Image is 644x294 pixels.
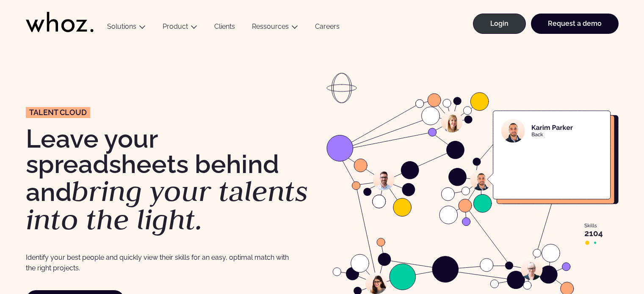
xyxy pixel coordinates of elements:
span: Talent Cloud [29,109,87,116]
button: Solutions [99,22,154,34]
p: Identify your best people and quickly view their skills for an easy, optimal match with the right... [26,252,289,274]
h1: Leave your spreadsheets behind and [26,126,318,234]
button: Product [154,22,206,34]
button: Ressources [243,22,307,34]
a: Ressources [252,22,289,30]
a: Login [473,14,526,34]
a: Clients [206,22,243,34]
a: Request a demo [531,14,619,34]
a: Careers [307,22,348,34]
a: Product [163,22,188,30]
em: bring your talents into the light. [26,172,308,238]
